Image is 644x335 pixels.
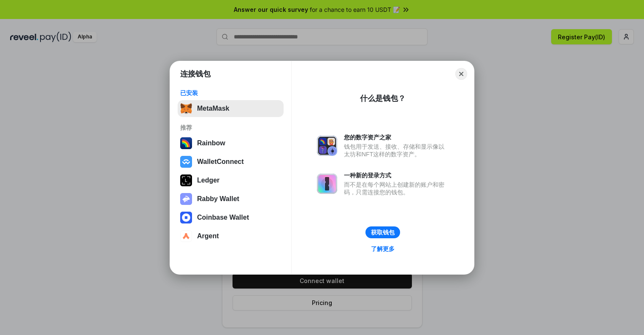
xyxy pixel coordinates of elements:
img: svg+xml,%3Csvg%20fill%3D%22none%22%20height%3D%2233%22%20viewBox%3D%220%200%2035%2033%22%20width%... [180,103,192,114]
div: 而不是在每个网站上创建新的账户和密码，只需连接您的钱包。 [344,181,449,196]
img: svg+xml,%3Csvg%20xmlns%3D%22http%3A%2F%2Fwww.w3.org%2F2000%2Fsvg%22%20fill%3D%22none%22%20viewBox... [317,174,337,194]
button: 获取钱包 [365,226,400,238]
div: 钱包用于发送、接收、存储和显示像以太坊和NFT这样的数字资产。 [344,143,449,158]
a: 了解更多 [366,243,400,254]
div: 了解更多 [371,245,395,253]
button: Coinbase Wallet [178,209,284,226]
div: 推荐 [180,124,281,131]
button: Close [455,68,467,80]
div: Coinbase Wallet [197,214,249,221]
button: Argent [178,228,284,245]
div: Rabby Wallet [197,195,239,203]
div: 您的数字资产之家 [344,133,449,141]
img: svg+xml,%3Csvg%20xmlns%3D%22http%3A%2F%2Fwww.w3.org%2F2000%2Fsvg%22%20fill%3D%22none%22%20viewBox... [180,193,192,205]
img: svg+xml,%3Csvg%20width%3D%2228%22%20height%3D%2228%22%20viewBox%3D%220%200%2028%2028%22%20fill%3D... [180,156,192,168]
button: Rabby Wallet [178,191,284,207]
div: 已安装 [180,89,281,97]
div: Argent [197,232,219,240]
button: Rainbow [178,135,284,152]
button: WalletConnect [178,153,284,170]
img: svg+xml,%3Csvg%20width%3D%2228%22%20height%3D%2228%22%20viewBox%3D%220%200%2028%2028%22%20fill%3D... [180,230,192,242]
img: svg+xml,%3Csvg%20xmlns%3D%22http%3A%2F%2Fwww.w3.org%2F2000%2Fsvg%22%20fill%3D%22none%22%20viewBox... [317,136,337,156]
div: 获取钱包 [371,229,395,236]
h1: 连接钱包 [180,69,211,79]
button: Ledger [178,172,284,189]
div: 什么是钱包？ [360,93,406,103]
div: MetaMask [197,105,229,112]
button: MetaMask [178,100,284,117]
img: svg+xml,%3Csvg%20width%3D%2228%22%20height%3D%2228%22%20viewBox%3D%220%200%2028%2028%22%20fill%3D... [180,212,192,223]
div: Rainbow [197,139,225,147]
div: 一种新的登录方式 [344,172,449,179]
img: svg+xml,%3Csvg%20width%3D%22120%22%20height%3D%22120%22%20viewBox%3D%220%200%20120%20120%22%20fil... [180,137,192,149]
div: WalletConnect [197,158,244,166]
div: Ledger [197,177,219,184]
img: svg+xml,%3Csvg%20xmlns%3D%22http%3A%2F%2Fwww.w3.org%2F2000%2Fsvg%22%20width%3D%2228%22%20height%3... [180,174,192,186]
